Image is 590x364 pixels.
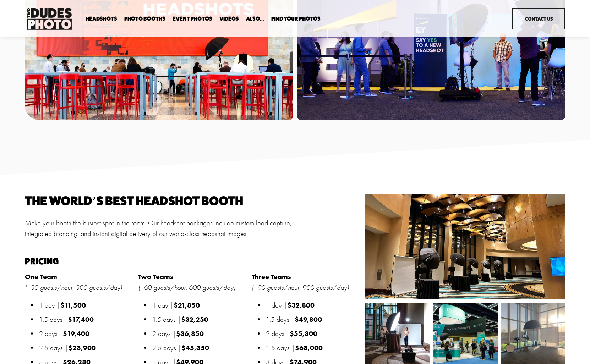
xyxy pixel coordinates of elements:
[63,329,89,338] strong: $19,400
[174,301,200,309] strong: $21,850
[68,343,96,352] strong: $23,900
[25,272,57,281] strong: One Team
[252,283,349,292] em: (~90 guests/hour, 900 guests/day)
[124,16,165,22] span: Photo Booths
[86,16,117,22] a: folder dropdown
[176,329,204,338] strong: $36,850
[295,315,322,324] strong: $49,800
[173,16,212,22] a: Event Photos
[39,329,134,339] p: 2 days |
[25,283,122,292] em: (~30 guests/hour, 300 guests/day)
[25,6,74,32] img: Two Dudes Photo | Headshots, Portraits &amp; Photo Booths
[219,16,239,22] a: Videos
[181,343,209,352] strong: $45,350
[271,16,321,22] span: Find Your Photos
[295,343,323,352] strong: $68,000
[25,194,293,207] h2: The world’s best headshot booth
[512,8,565,30] a: Contact Us
[152,329,247,339] p: 2 days |
[290,329,317,338] strong: $55,300
[152,314,247,325] p: 1.5 days |
[39,314,134,325] p: 1.5 days |
[39,300,134,311] p: 1 day |
[39,343,134,353] p: 2.5 days |
[152,300,247,311] p: 1 day |
[138,272,173,281] strong: Two Teams
[25,257,66,265] h4: Pricing
[25,218,293,239] p: Make your booth the busiest spot in the room. Our headshot packages include custom lead capture, ...
[271,16,321,22] a: folder dropdown
[266,329,361,339] p: 2 days |
[266,314,361,325] p: 1.5 days |
[86,16,117,22] span: Headshots
[124,16,165,22] a: folder dropdown
[252,272,291,281] strong: Three Teams
[266,300,361,311] p: 1 day |
[138,283,236,292] em: (~60 guests/hour, 600 guests/day)
[60,301,86,309] strong: $11,500
[266,343,361,353] p: 2.5 days |
[181,315,208,324] strong: $32,250
[68,315,94,324] strong: $17,400
[246,16,264,22] span: Also...
[152,343,247,353] p: 2.5 days |
[246,16,264,22] a: folder dropdown
[287,301,315,309] strong: $32,800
